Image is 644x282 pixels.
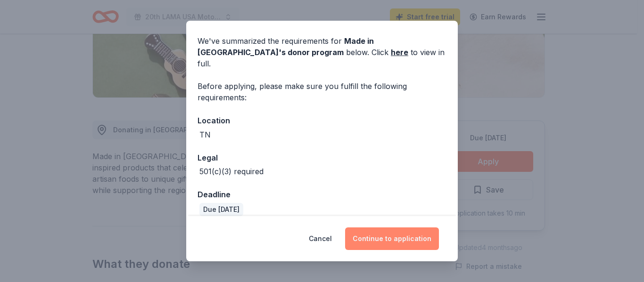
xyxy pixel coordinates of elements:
[198,114,446,127] div: Location
[199,129,211,140] div: TN
[309,227,332,250] button: Cancel
[199,166,264,177] div: 501(c)(3) required
[198,152,446,164] div: Legal
[345,227,439,250] button: Continue to application
[391,47,408,58] a: here
[198,35,446,69] div: We've summarized the requirements for below. Click to view in full.
[198,81,446,103] div: Before applying, please make sure you fulfill the following requirements:
[198,188,446,201] div: Deadline
[199,203,243,216] div: Due [DATE]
